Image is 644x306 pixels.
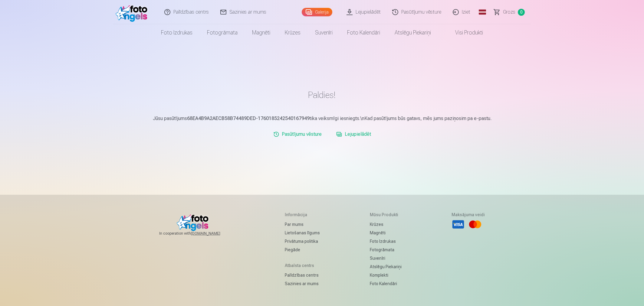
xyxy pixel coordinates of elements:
h5: Atbalsta centrs [285,262,320,269]
a: Komplekti [370,271,402,279]
a: Foto kalendāri [370,279,402,288]
a: Privātuma politika [285,237,320,246]
h5: Mūsu produkti [370,212,402,218]
a: Atslēgu piekariņi [387,24,438,41]
a: Krūzes [278,24,308,41]
a: Suvenīri [308,24,340,41]
a: Fotogrāmata [200,24,245,41]
li: Visa [452,218,465,231]
img: /fa1 [116,2,150,22]
a: Lejupielādēt [334,128,373,140]
a: Magnēti [245,24,278,41]
a: Suvenīri [370,254,402,262]
a: Foto izdrukas [154,24,200,41]
a: Galerija [302,8,332,16]
h5: Informācija [285,212,320,218]
h5: Maksājuma veidi [452,212,485,218]
a: Magnēti [370,229,402,237]
a: Par mums [285,220,320,229]
a: Atslēgu piekariņi [370,262,402,271]
span: Grozs [503,8,515,16]
a: Visi produkti [438,24,490,41]
h1: Paldies! [145,90,499,100]
a: Foto izdrukas [370,237,402,246]
a: [DOMAIN_NAME] [191,231,235,236]
a: Pasūtījumu vēsture [271,128,324,140]
li: Mastercard [468,218,482,231]
a: Piegāde [285,246,320,254]
a: Lietošanas līgums [285,229,320,237]
a: Krūzes [370,220,402,229]
p: Jūsu pasūtījums tika veiksmīgi iesniegts.\nKad pasūtījums būs gatavs, mēs jums paziņosim pa e-pastu. [145,115,499,122]
span: In cooperation with [159,231,235,236]
b: 68EA4B9A2AECB58B74489DED-1760185242540167949 [187,116,310,121]
a: Foto kalendāri [340,24,387,41]
span: 0 [518,9,525,16]
a: Sazinies ar mums [285,279,320,288]
a: Palīdzības centrs [285,271,320,279]
a: Fotogrāmata [370,246,402,254]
